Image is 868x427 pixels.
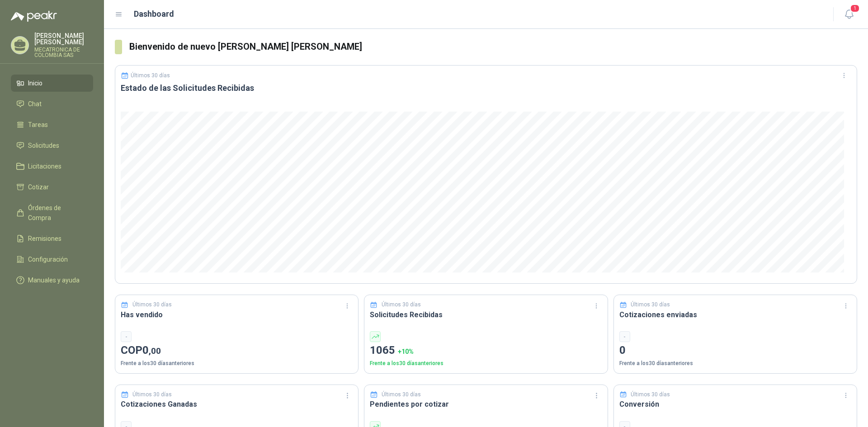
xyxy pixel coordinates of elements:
[11,95,93,113] a: Chat
[382,300,421,309] p: Últimos 30 días
[134,8,174,20] h1: Dashboard
[11,251,93,268] a: Configuración
[370,359,602,368] p: Frente a los 30 días anteriores
[398,348,414,355] span: + 10 %
[631,300,670,309] p: Últimos 30 días
[370,399,602,410] h3: Pendientes por cotizar
[11,158,93,175] a: Licitaciones
[28,203,85,223] span: Órdenes de Compra
[28,99,42,109] span: Chat
[121,331,132,342] div: -
[841,6,857,23] button: 1
[28,141,59,150] span: Solicitudes
[11,137,93,154] a: Solicitudes
[121,309,353,320] h3: Has vendido
[11,178,93,196] a: Cotizar
[370,309,602,320] h3: Solicitudes Recibidas
[619,342,851,359] p: 0
[132,390,172,399] p: Últimos 30 días
[28,275,80,285] span: Manuales y ayuda
[34,47,93,58] p: MECATRONICA DE COLOMBIA SAS
[142,344,161,357] span: 0
[619,331,630,342] div: -
[131,72,170,79] p: Últimos 30 días
[121,342,353,359] p: COP
[28,78,42,88] span: Inicio
[11,116,93,133] a: Tareas
[28,182,49,192] span: Cotizar
[129,40,857,54] h3: Bienvenido de nuevo [PERSON_NAME] [PERSON_NAME]
[382,390,421,399] p: Últimos 30 días
[619,309,851,320] h3: Cotizaciones enviadas
[370,342,602,359] p: 1065
[619,399,851,410] h3: Conversión
[28,234,61,244] span: Remisiones
[132,300,172,309] p: Últimos 30 días
[34,33,93,45] p: [PERSON_NAME] [PERSON_NAME]
[28,254,68,264] span: Configuración
[121,83,851,94] h3: Estado de las Solicitudes Recibidas
[11,199,93,226] a: Órdenes de Compra
[121,399,353,410] h3: Cotizaciones Ganadas
[28,161,61,171] span: Licitaciones
[11,230,93,247] a: Remisiones
[11,75,93,92] a: Inicio
[11,272,93,289] a: Manuales y ayuda
[631,390,670,399] p: Últimos 30 días
[11,11,57,22] img: Logo peakr
[28,120,48,130] span: Tareas
[850,4,860,13] span: 1
[619,359,851,368] p: Frente a los 30 días anteriores
[149,346,161,356] span: ,00
[121,359,353,368] p: Frente a los 30 días anteriores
